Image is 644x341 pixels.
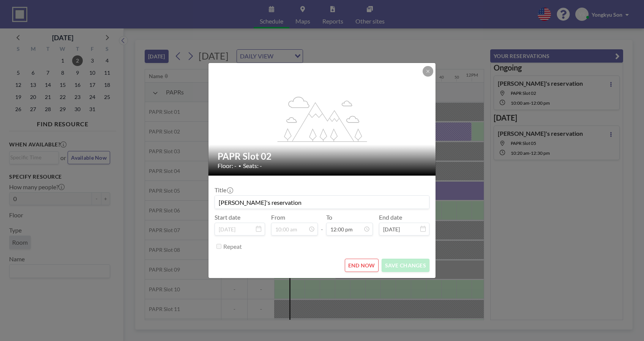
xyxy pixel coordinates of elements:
[223,243,242,250] label: Repeat
[326,214,332,221] label: To
[238,163,241,169] span: •
[218,162,237,170] span: Floor: -
[379,214,402,221] label: End date
[345,259,379,272] button: END NOW
[382,259,429,272] button: SAVE CHANGES
[278,96,367,141] g: flex-grow: 1.2;
[321,216,323,233] span: -
[218,151,427,162] h2: PAPR Slot 02
[215,196,429,209] input: (No title)
[243,162,262,170] span: Seats: -
[215,186,232,194] label: Title
[271,214,285,221] label: From
[215,214,240,221] label: Start date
